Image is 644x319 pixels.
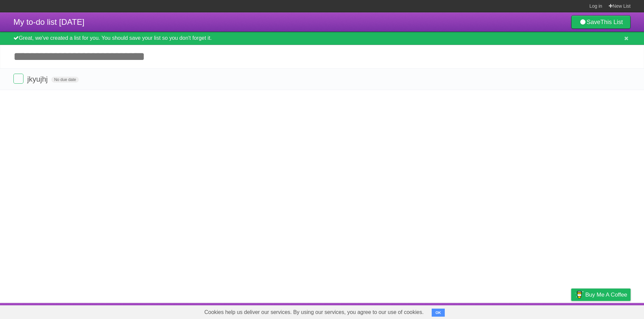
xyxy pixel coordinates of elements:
label: Done [13,74,23,84]
a: Suggest a feature [588,305,631,317]
span: Cookies help us deliver our services. By using our services, you agree to our use of cookies. [198,306,430,319]
span: Buy me a coffee [585,289,627,301]
span: jkyujhj [27,75,49,83]
span: My to-do list [DATE] [13,17,85,26]
a: Privacy [562,305,580,317]
a: About [482,305,496,317]
b: This List [600,19,623,25]
span: No due date [51,77,78,83]
a: Buy me a coffee [571,289,631,301]
a: Developers [504,305,531,317]
a: Terms [540,305,554,317]
img: Buy me a coffee [575,289,584,300]
button: OK [432,309,445,317]
a: SaveThis List [571,15,631,29]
